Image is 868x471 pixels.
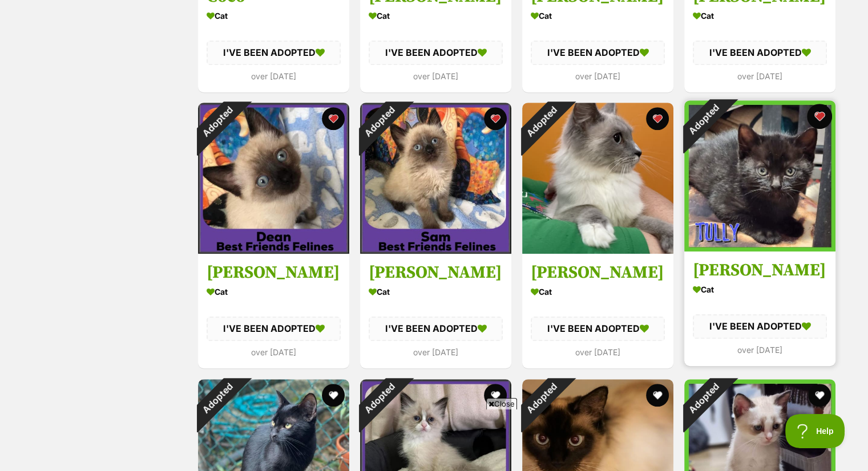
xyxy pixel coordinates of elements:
iframe: Advertisement [227,414,642,465]
div: Adopted [507,364,575,432]
div: Cat [531,7,665,24]
div: over [DATE] [207,68,341,83]
h3: [PERSON_NAME] [369,262,503,284]
button: favourite [808,384,831,407]
div: over [DATE] [369,344,503,360]
h3: [PERSON_NAME] [531,262,665,284]
a: [PERSON_NAME] Cat I'VE BEEN ADOPTED over [DATE] favourite [522,254,673,368]
div: Cat [369,7,503,24]
div: I'VE BEEN ADOPTED [693,40,827,64]
div: Adopted [507,88,575,156]
h3: [PERSON_NAME] [207,262,341,284]
div: Cat [207,7,341,24]
a: Adopted [684,242,835,254]
a: [PERSON_NAME] Cat I'VE BEEN ADOPTED over [DATE] favourite [198,254,349,368]
img: Audrey [522,103,673,254]
div: Adopted [183,88,251,156]
div: I'VE BEEN ADOPTED [693,315,827,339]
div: over [DATE] [693,342,827,358]
a: [PERSON_NAME] Cat I'VE BEEN ADOPTED over [DATE] favourite [684,251,835,366]
a: Adopted [360,245,511,256]
button: favourite [646,107,669,130]
div: Adopted [345,364,413,432]
h3: [PERSON_NAME] [693,260,827,282]
button: favourite [322,384,345,407]
div: Adopted [669,364,737,432]
div: over [DATE] [207,344,341,360]
a: Adopted [522,245,673,256]
div: I'VE BEEN ADOPTED [531,40,665,64]
div: Adopted [183,364,251,432]
span: Close [486,398,517,409]
div: I'VE BEEN ADOPTED [369,40,503,64]
img: Sam [360,103,511,254]
div: over [DATE] [531,68,665,83]
iframe: Help Scout Beacon - Open [785,414,845,448]
img: Tully [684,100,835,251]
button: favourite [646,384,669,407]
img: Dean [198,103,349,254]
div: Adopted [345,88,413,156]
div: Cat [693,7,827,24]
button: favourite [322,107,345,130]
a: [PERSON_NAME] Cat I'VE BEEN ADOPTED over [DATE] favourite [360,254,511,368]
div: I'VE BEEN ADOPTED [531,317,665,341]
button: favourite [484,107,507,130]
div: over [DATE] [369,68,503,83]
div: I'VE BEEN ADOPTED [207,317,341,341]
div: Cat [693,282,827,298]
button: favourite [807,104,832,129]
div: over [DATE] [531,344,665,360]
div: Adopted [669,86,737,153]
div: I'VE BEEN ADOPTED [369,317,503,341]
div: Cat [207,284,341,301]
div: I'VE BEEN ADOPTED [207,40,341,64]
a: Adopted [198,245,349,256]
div: Cat [369,284,503,301]
button: favourite [484,384,507,407]
div: over [DATE] [693,68,827,83]
div: Cat [531,284,665,301]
